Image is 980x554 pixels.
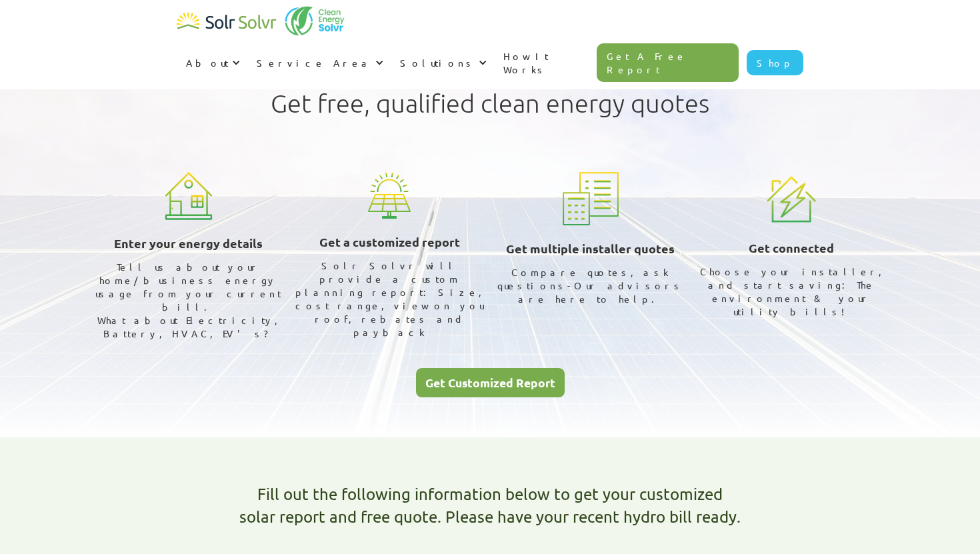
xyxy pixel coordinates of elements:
h3: Get connected [749,238,834,258]
h1: Fill out the following information below to get your customized solar report and free quote. Plea... [239,483,741,527]
div: Solutions [400,56,475,69]
a: Get A Free Report [597,43,739,82]
a: Get Customized Report [416,368,565,398]
div: Service Area [257,56,372,69]
div: Tell us about your home/business energy usage from your current bill. What about Electricity, Bat... [93,260,284,340]
h1: Get free, qualified clean energy quotes [271,89,709,118]
div: Solr Solvr will provide a custom planning report: Size, cost range, view on you roof, rebates and... [295,259,485,339]
div: About [186,56,229,69]
h3: Enter your energy details [114,233,263,253]
a: How It Works [494,36,597,89]
div: Choose your installer, and start saving: The environment & your utility bills! [697,265,887,318]
a: Shop [747,50,803,75]
div: Compare quotes, ask questions-Our advisors are here to help. [495,265,686,305]
h3: Get a customized report [319,232,460,252]
h3: Get multiple installer quotes [506,239,675,259]
div: Get Customized Report [425,377,555,389]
